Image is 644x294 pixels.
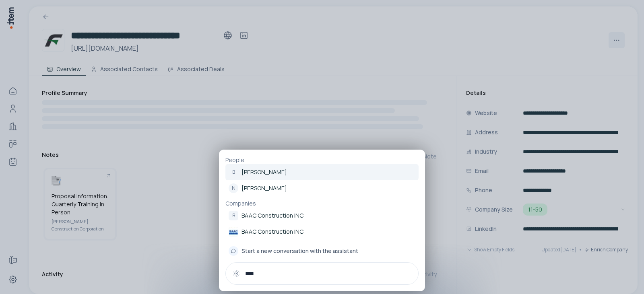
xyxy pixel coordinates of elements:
p: Companies [225,199,419,208]
div: PeopleB[PERSON_NAME]N[PERSON_NAME]CompaniesBBAAC Construction INCBAAC Construction INCBAAC Constr... [219,150,425,291]
div: B [229,167,238,177]
div: B [229,211,238,220]
div: N [229,183,238,193]
p: People [225,156,419,164]
span: Start a new conversation with the assistant [242,247,358,255]
p: [PERSON_NAME] [242,184,287,192]
p: BAAC Construction INC [242,212,303,220]
button: Start a new conversation with the assistant [225,243,419,259]
p: [PERSON_NAME] [242,168,287,176]
a: BAAC Construction INC [225,224,419,240]
a: B[PERSON_NAME] [225,164,419,180]
img: BAAC Construction INC [229,227,238,236]
a: N[PERSON_NAME] [225,180,419,196]
p: BAAC Construction INC [242,228,303,236]
a: BBAAC Construction INC [225,208,419,224]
